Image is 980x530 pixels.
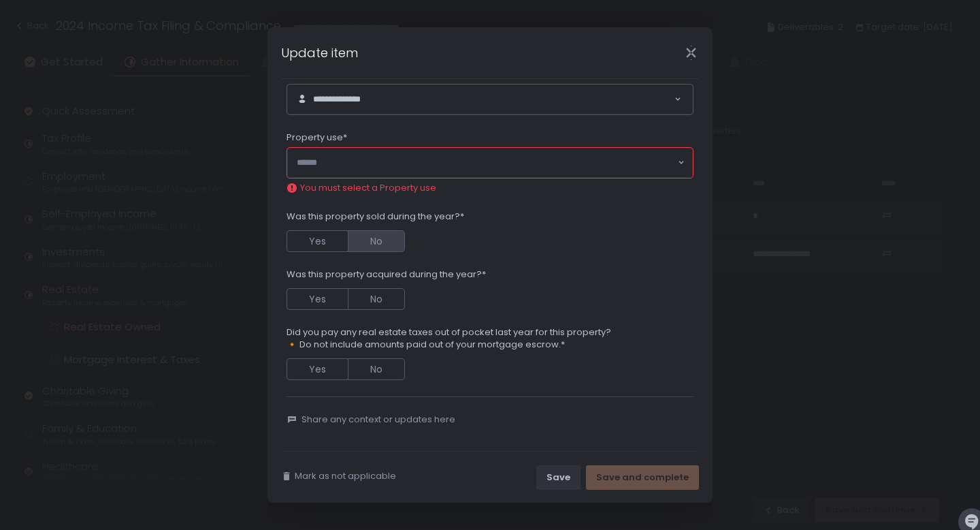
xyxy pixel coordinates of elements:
[546,471,570,484] div: Save
[300,182,436,194] span: You must select a Property use
[348,230,405,252] button: No
[382,93,673,106] input: Search for option
[287,211,464,223] span: Was this property sold during the year?*
[281,44,358,62] h1: Update item
[301,414,455,426] span: Share any context or updates here
[287,230,348,252] button: Yes
[287,339,611,351] span: 🔸 Do not include amounts paid out of your mortgage escrow.*
[287,358,348,380] button: Yes
[536,465,581,490] button: Save
[287,131,347,144] span: Property use*
[287,84,693,114] div: Search for option
[287,326,611,339] span: Did you pay any real estate taxes out of pocket last year for this property?
[287,268,486,281] span: Was this property acquired during the year?*
[348,288,405,310] button: No
[297,156,676,170] input: Search for option
[348,358,405,380] button: No
[287,288,348,310] button: Yes
[281,470,396,482] button: Mark as not applicable
[295,470,396,482] span: Mark as not applicable
[669,45,713,61] div: Close
[287,148,693,178] div: Search for option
